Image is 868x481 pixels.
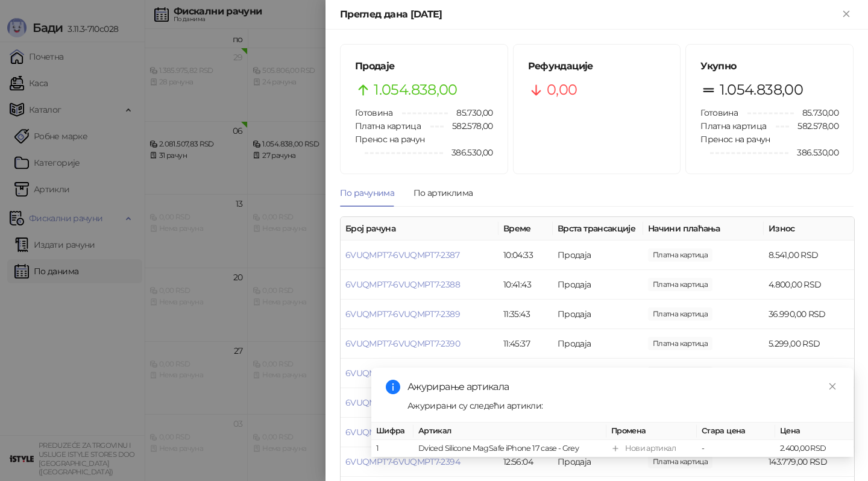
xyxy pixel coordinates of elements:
[606,423,697,440] th: Промена
[839,7,854,22] button: Close
[448,106,492,119] span: 85.730,00
[414,423,606,440] th: Артикал
[775,440,854,457] td: 2.400,00 RSD
[547,78,577,101] span: 0,00
[345,368,458,379] a: 6VUQMPT7-6VUQMPT7-2391
[386,380,400,394] span: info-circle
[414,440,606,457] td: Dviced Silicone MagSafe iPhone 17 case - Grey
[643,217,764,241] th: Начини плаћања
[444,119,493,133] span: 582.578,00
[341,217,498,241] th: Број рачуна
[648,307,712,321] span: 36.990,00
[355,134,424,145] span: Пренос на рачун
[553,359,643,388] td: Продаја
[498,300,553,329] td: 11:35:43
[553,329,643,359] td: Продаја
[498,270,553,300] td: 10:41:43
[720,78,803,101] span: 1.054.838,00
[443,146,493,159] span: 386.530,00
[345,456,460,467] a: 6VUQMPT7-6VUQMPT7-2394
[345,397,459,408] a: 6VUQMPT7-6VUQMPT7-2392
[498,217,553,241] th: Време
[498,329,553,359] td: 11:45:37
[794,106,838,119] span: 85.730,00
[648,366,712,380] span: 3.590,00
[414,186,473,200] div: По артиклима
[700,107,738,118] span: Готовина
[340,7,839,22] div: Преглед дана [DATE]
[700,59,838,74] h5: Укупно
[697,440,775,457] td: -
[371,423,414,440] th: Шифра
[374,78,457,101] span: 1.054.838,00
[528,59,666,74] h5: Рефундације
[345,427,459,438] a: 6VUQMPT7-6VUQMPT7-2393
[764,217,854,241] th: Износ
[764,359,854,388] td: 3.590,00 RSD
[355,59,493,74] h5: Продаје
[355,107,392,118] span: Готовина
[625,442,676,454] div: Нови артикал
[345,250,459,260] a: 6VUQMPT7-6VUQMPT7-2387
[407,380,839,394] div: Ажурирање артикала
[788,146,838,159] span: 386.530,00
[700,134,770,145] span: Пренос на рачун
[553,300,643,329] td: Продаја
[553,217,643,241] th: Врста трансакције
[498,359,553,388] td: 12:23:02
[553,270,643,300] td: Продаја
[648,248,712,262] span: 8.541,00
[764,241,854,270] td: 8.541,00 RSD
[764,329,854,359] td: 5.299,00 RSD
[553,241,643,270] td: Продаја
[789,119,838,133] span: 582.578,00
[775,423,854,440] th: Цена
[648,278,712,291] span: 4.800,00
[498,241,553,270] td: 10:04:33
[697,423,775,440] th: Стара цена
[345,338,460,349] a: 6VUQMPT7-6VUQMPT7-2390
[371,440,414,457] td: 1
[340,186,394,200] div: По рачунима
[828,382,837,391] span: close
[826,380,839,393] a: Close
[355,121,421,131] span: Платна картица
[345,309,460,319] a: 6VUQMPT7-6VUQMPT7-2389
[648,337,712,350] span: 5.299,00
[700,121,766,131] span: Платна картица
[764,300,854,329] td: 36.990,00 RSD
[345,279,460,290] a: 6VUQMPT7-6VUQMPT7-2388
[407,399,839,412] div: Ажурирани су следећи артикли:
[764,270,854,300] td: 4.800,00 RSD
